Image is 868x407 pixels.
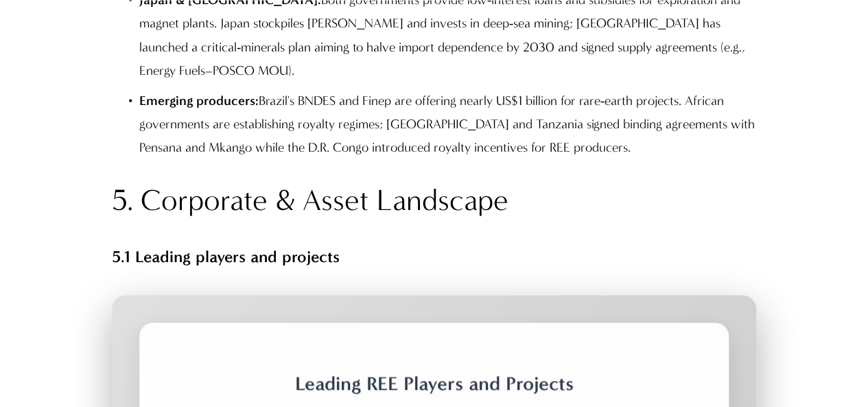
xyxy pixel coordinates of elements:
[112,247,340,266] strong: 5.1 Leading players and projects
[139,93,259,108] strong: Emerging producers:
[139,89,756,160] p: Brazil's BNDES and Finep are offering nearly US$1 billion for rare‑earth projects. African govern...
[167,372,701,395] h2: Leading REE Players and Projects
[112,181,756,220] h2: 5. Corporate & Asset Landscape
